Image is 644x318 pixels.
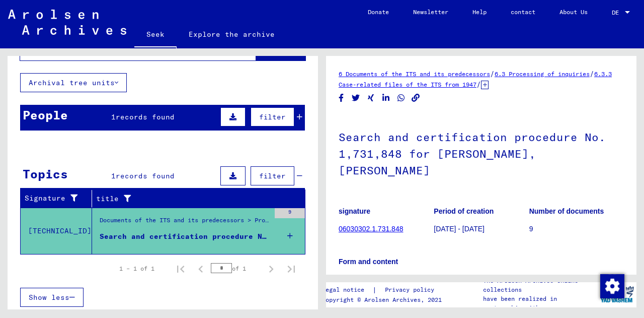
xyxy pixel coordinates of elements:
div: Signature [25,190,94,207]
div: title [96,190,295,207]
font: 1 – 1 of 1 [119,265,154,272]
font: Explore the archive [189,30,275,39]
button: Share on Twitter [351,92,361,104]
img: yv_logo.png [598,282,636,307]
a: Legal notice [322,285,372,295]
font: filter [259,112,286,121]
font: Show less [29,293,69,302]
font: 1 [111,112,116,121]
button: filter [251,107,294,126]
font: Copyright © Arolsen Archives, 2021 [322,296,442,303]
font: Period of creation [434,207,494,215]
button: Next page [261,259,281,279]
font: / [490,69,495,78]
a: Seek [134,22,177,48]
font: Newsletter [413,8,448,16]
button: Last page [281,259,301,279]
font: Signature [25,194,65,203]
font: 9 [288,209,291,215]
a: Explore the archive [177,22,287,46]
font: Donate [368,8,389,16]
button: Copy link [411,92,421,104]
font: About Us [559,8,588,16]
font: Search and certification procedure No. 1,731,848 for [PERSON_NAME], [PERSON_NAME] [100,232,466,241]
font: have been realized in partnership with [483,295,557,311]
button: Share on Facebook [336,92,347,104]
button: Previous page [191,259,211,279]
a: 6 Documents of the ITS and its predecessors [339,70,490,78]
font: | [372,285,377,294]
font: Privacy policy [385,286,434,293]
img: Change consent [600,274,624,298]
a: 6.3 Processing of inquiries [495,70,590,78]
button: Archival tree units [20,73,127,92]
button: Share on Xing [366,92,376,104]
button: Show less [20,288,84,307]
font: Legal notice [322,286,364,293]
font: [DATE] - [DATE] [434,225,485,233]
font: Search and certification procedure No. 1,731,848 for [PERSON_NAME], [PERSON_NAME] [339,130,606,177]
font: Seek [146,30,165,39]
button: Share on LinkedIn [381,92,391,104]
font: records found [116,112,175,121]
button: First page [171,259,191,279]
a: Privacy policy [377,285,446,295]
font: [TECHNICAL_ID] [28,226,92,235]
font: DE [612,9,619,16]
font: of 1 [232,265,246,272]
a: 06030302.1.731.848 [339,225,403,233]
font: Number of documents [529,207,604,215]
font: People [23,107,68,122]
button: Share on WhatsApp [396,92,407,104]
div: Change consent [600,274,624,298]
font: Archival tree units [29,78,115,87]
font: / [590,69,594,78]
img: Arolsen_neg.svg [8,10,126,35]
font: Help [472,8,487,16]
font: contact [511,8,535,16]
font: Form and content [339,258,398,266]
font: 9 [529,225,533,233]
font: / [476,80,481,89]
button: filter [251,166,294,185]
font: signature [339,207,370,215]
font: filter [259,171,286,180]
font: title [96,194,119,203]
